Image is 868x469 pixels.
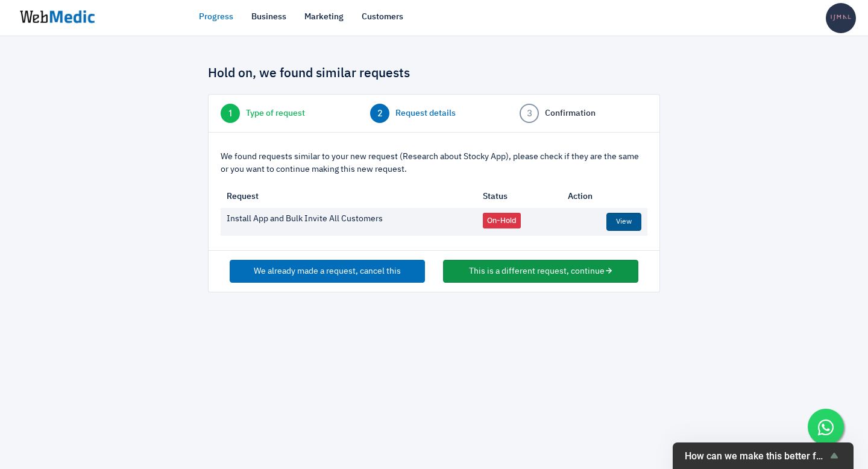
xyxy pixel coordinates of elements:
button: This is a different request, continue [443,260,638,283]
span: How can we make this better for you? [685,450,827,462]
a: Marketing [304,11,344,24]
a: 2 Request details [370,104,498,123]
p: We found requests similar to your new request (Research about Stocky App), please check if they a... [221,151,647,176]
td: Install App and Bulk Invite All Customers [221,208,477,236]
span: 3 [520,104,539,123]
button: Show survey - How can we make this better for you? [685,449,841,463]
a: Customers [362,11,403,24]
button: We already made a request, cancel this [230,260,425,283]
th: Status [477,186,562,208]
th: Request [221,186,477,208]
span: 1 [221,104,240,123]
th: Action [562,186,647,208]
a: View [606,213,641,231]
a: Progress [199,11,233,24]
span: Type of request [246,107,305,120]
a: 3 Confirmation [520,104,647,123]
span: On-Hold [483,213,521,228]
a: Business [251,11,286,24]
span: 2 [370,104,389,123]
h4: Hold on, we found similar requests [208,66,660,82]
a: 1 Type of request [221,104,348,123]
span: Confirmation [545,107,596,120]
span: Request details [395,107,456,120]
